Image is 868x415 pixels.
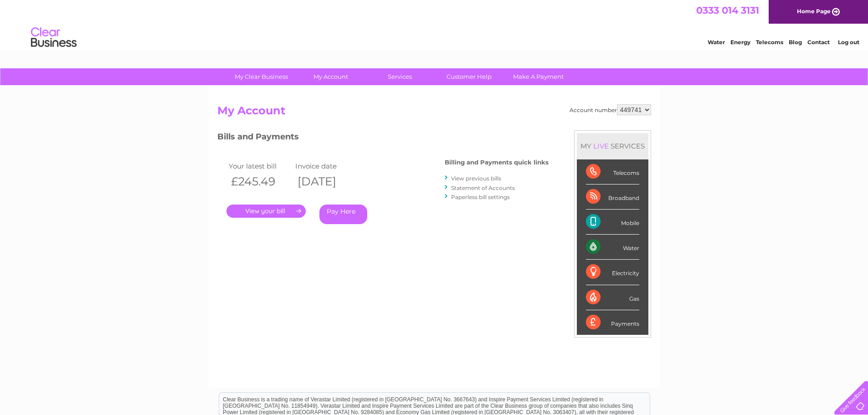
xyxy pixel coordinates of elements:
[730,39,750,46] a: Energy
[586,210,639,235] div: Mobile
[807,39,830,46] a: Contact
[451,194,510,200] a: Paperless bill settings
[362,68,437,85] a: Services
[591,142,611,150] div: LIVE
[586,159,639,184] div: Telecoms
[838,39,859,46] a: Log out
[224,68,299,85] a: My Clear Business
[586,235,639,260] div: Water
[708,39,725,46] a: Water
[451,184,515,191] a: Statement of Accounts
[789,39,802,46] a: Blog
[293,172,360,191] th: [DATE]
[577,133,648,159] div: MY SERVICES
[586,310,639,335] div: Payments
[219,5,650,44] div: Clear Business is a trading name of Verastar Limited (registered in [GEOGRAPHIC_DATA] No. 3667643...
[31,24,77,51] img: logo.png
[570,104,651,115] div: Account number
[226,205,306,218] a: .
[756,39,783,46] a: Telecoms
[451,175,501,182] a: View previous bills
[696,5,759,16] a: 0333 014 3131
[226,172,293,191] th: £245.49
[226,160,293,172] td: Your latest bill
[319,205,367,224] a: Pay Here
[431,68,507,85] a: Customer Help
[586,285,639,310] div: Gas
[217,104,651,122] h2: My Account
[445,159,549,166] h4: Billing and Payments quick links
[586,184,639,210] div: Broadband
[293,160,360,172] td: Invoice date
[586,260,639,285] div: Electricity
[293,68,368,85] a: My Account
[501,68,576,85] a: Make A Payment
[217,130,549,146] h3: Bills and Payments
